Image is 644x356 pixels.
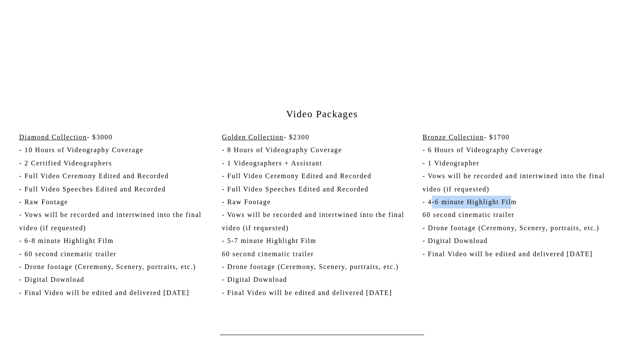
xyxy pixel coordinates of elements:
u: Golden Collection [222,133,284,141]
u: Bronze Collection [423,133,484,141]
p: Video Packages [273,107,371,119]
p: - $1700 - 6 Hours of Videography Coverage - 1 Videographer - Vows will be recorded and intertwine... [423,131,623,303]
u: Diamond Collection [19,133,87,141]
p: - $3000 - 10 Hours of Videography Coverage - 2 Certified Videographers - Full Video Ceremony Edit... [19,131,220,303]
p: - $2300 - 8 Hours of Videography Coverage - 1 Videographers + Assistant - Full Video Ceremony Edi... [222,131,423,303]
